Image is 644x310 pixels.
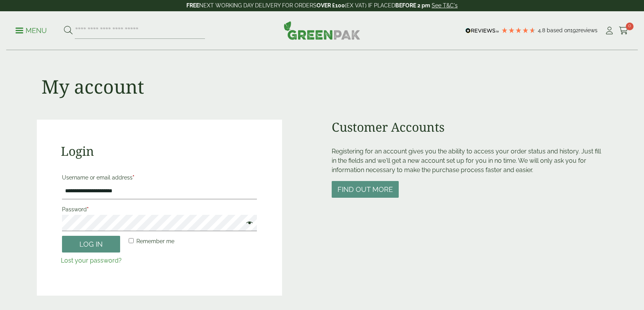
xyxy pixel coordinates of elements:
span: 0 [626,23,634,30]
a: Menu [15,26,47,34]
p: Registering for an account gives you the ability to access your order status and history. Just fi... [332,147,607,175]
a: Find out more [332,186,399,193]
button: Find out more [332,181,399,198]
span: Remember me [136,238,174,244]
strong: FREE [186,2,199,9]
strong: BEFORE 2 pm [395,2,430,9]
a: Lost your password? [61,257,122,264]
img: GreenPak Supplies [284,21,360,40]
label: Username or email address [62,172,257,183]
p: Menu [15,26,47,35]
span: 4.8 [538,27,547,33]
span: 192 [570,27,579,33]
a: 0 [619,25,629,37]
span: Based on [547,27,570,33]
h1: My account [41,75,144,98]
a: See T&C's [432,2,458,9]
span: reviews [579,27,598,33]
strong: OVER £100 [317,2,345,9]
i: Cart [619,27,629,35]
h2: Login [61,144,258,158]
div: 4.8 Stars [501,27,536,34]
input: Remember me [129,238,134,243]
label: Password [62,204,257,215]
button: Log in [62,236,120,253]
i: My Account [604,27,614,35]
img: REVIEWS.io [465,28,499,33]
h2: Customer Accounts [332,120,607,134]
